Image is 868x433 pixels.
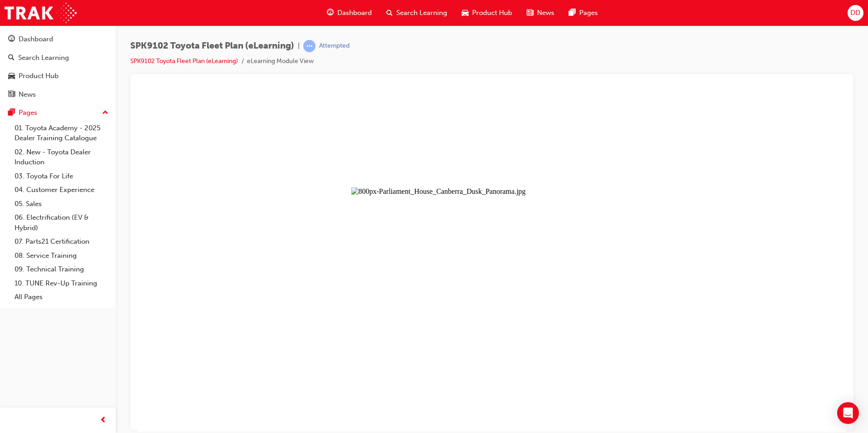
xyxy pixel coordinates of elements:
[4,104,112,121] button: Pages
[11,262,112,276] a: 09. Technical Training
[327,7,334,19] span: guage-icon
[247,56,314,67] li: eLearning Module View
[4,49,112,66] a: Search Learning
[337,8,372,18] span: Dashboard
[562,4,605,22] a: pages-iconPages
[19,71,59,81] div: Product Hub
[472,8,512,18] span: Product Hub
[19,89,36,100] div: News
[11,183,112,197] a: 04. Customer Experience
[4,68,112,84] a: Product Hub
[18,53,69,63] div: Search Learning
[4,31,112,48] a: Dashboard
[8,72,15,80] span: car-icon
[319,42,350,50] div: Attempted
[537,8,554,18] span: News
[8,35,15,44] span: guage-icon
[4,86,112,103] a: News
[102,107,108,119] span: up-icon
[454,4,519,22] a: car-iconProduct Hub
[848,5,863,21] button: DD
[8,91,15,99] span: news-icon
[850,8,860,18] span: DD
[11,145,112,169] a: 02. New - Toyota Dealer Induction
[8,54,15,62] span: search-icon
[837,402,859,424] div: Open Intercom Messenger
[11,121,112,145] a: 01. Toyota Academy - 2025 Dealer Training Catalogue
[11,290,112,304] a: All Pages
[11,211,112,235] a: 06. Electrification (EV & Hybrid)
[579,8,598,18] span: Pages
[8,109,15,117] span: pages-icon
[11,169,112,183] a: 03. Toyota For Life
[11,249,112,263] a: 08. Service Training
[320,4,379,22] a: guage-iconDashboard
[130,57,238,65] a: SPK9102 Toyota Fleet Plan (eLearning)
[298,41,300,51] span: |
[100,415,107,426] span: prev-icon
[527,7,533,19] span: news-icon
[519,4,562,22] a: news-iconNews
[11,276,112,290] a: 10. TUNE Rev-Up Training
[19,34,53,44] div: Dashboard
[5,3,77,23] img: Trak
[303,40,316,52] span: learningRecordVerb_ATTEMPT-icon
[396,8,447,18] span: Search Learning
[569,7,576,19] span: pages-icon
[19,108,37,118] div: Pages
[386,7,393,19] span: search-icon
[11,235,112,249] a: 07. Parts21 Certification
[379,4,454,22] a: search-iconSearch Learning
[130,41,294,51] span: SPK9102 Toyota Fleet Plan (eLearning)
[462,7,469,19] span: car-icon
[4,29,112,104] button: DashboardSearch LearningProduct HubNews
[11,197,112,211] a: 05. Sales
